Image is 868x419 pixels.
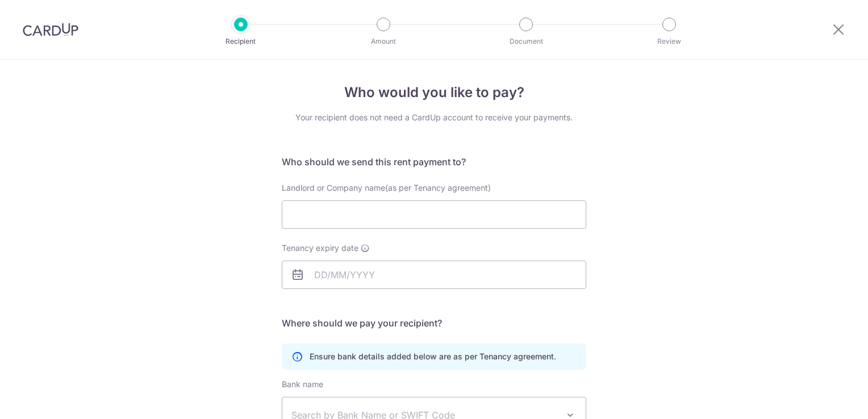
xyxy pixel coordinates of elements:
h4: Who would you like to pay? [282,82,586,103]
p: Review [627,36,711,47]
p: Ensure bank details added below are as per Tenancy agreement. [310,351,556,362]
p: Recipient [199,36,283,47]
span: Landlord or Company name(as per Tenancy agreement) [282,183,491,192]
p: Amount [341,36,425,47]
h5: Who should we send this rent payment to? [282,155,586,169]
span: Tenancy expiry date [282,242,358,254]
input: DD/MM/YYYY [282,261,586,289]
p: Document [484,36,568,47]
h5: Where should we pay your recipient? [282,316,586,330]
img: CardUp [23,23,78,36]
label: Bank name [282,379,323,390]
div: Your recipient does not need a CardUp account to receive your payments. [282,112,586,123]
